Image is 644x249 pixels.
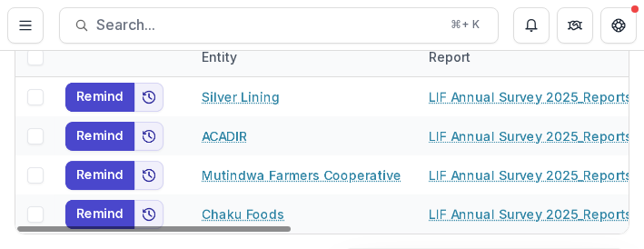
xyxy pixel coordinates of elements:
div: Report [418,47,481,66]
span: Search... [96,16,440,34]
button: Notifications [513,7,550,44]
a: LIF Annual Survey 2025_Reports [429,204,632,224]
button: Partners [557,7,593,44]
a: Chaku Foods [202,204,284,224]
button: Add to friends [134,122,163,151]
a: ACADIR [202,126,247,145]
button: Toggle Menu [7,7,44,44]
div: Entity [191,47,248,66]
button: Remind [65,200,134,229]
div: Entity [191,37,418,76]
a: Silver Lining [202,87,280,106]
button: Add to friends [134,200,163,229]
button: Get Help [600,7,637,44]
a: LIF Annual Survey 2025_Reports [429,126,632,145]
button: Remind [65,83,134,112]
button: Add to friends [134,161,163,190]
div: ⌘ + K [447,15,483,35]
a: LIF Annual Survey 2025_Reports [429,165,632,184]
button: Remind [65,122,134,151]
button: Remind [65,161,134,190]
a: LIF Annual Survey 2025_Reports [429,87,632,106]
button: Add to friends [134,83,163,112]
a: Mutindwa Farmers Cooperative [202,165,401,184]
button: Search... [59,7,499,44]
